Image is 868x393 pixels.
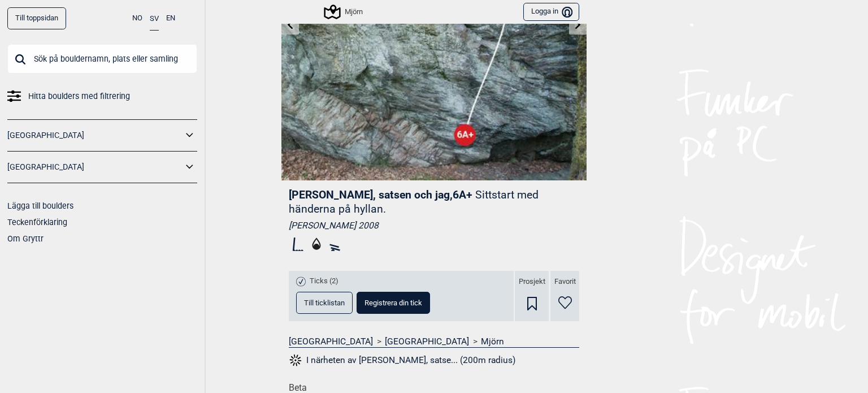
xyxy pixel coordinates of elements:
[7,88,197,105] a: Hitta boulders med filtrering
[385,336,469,347] a: [GEOGRAPHIC_DATA]
[7,159,183,175] a: [GEOGRAPHIC_DATA]
[289,188,539,215] p: Sittstart med händerna på hyllan.
[289,220,579,231] div: [PERSON_NAME] 2008
[481,336,504,347] a: Mjörn
[289,188,472,201] span: [PERSON_NAME], satsen och jag , 6A+
[357,292,430,314] button: Registrera din tick
[7,218,67,227] a: Teckenförklaring
[515,271,549,321] div: Prosjekt
[364,299,422,306] span: Registrera din tick
[7,127,183,144] a: [GEOGRAPHIC_DATA]
[289,336,579,347] nav: > >
[289,336,373,347] a: [GEOGRAPHIC_DATA]
[166,7,175,29] button: EN
[150,7,159,31] button: SV
[7,201,73,210] a: Lägga till boulders
[554,277,576,287] span: Favorit
[296,292,353,314] button: Till ticklistan
[304,299,345,306] span: Till ticklistan
[132,7,142,29] button: NO
[28,88,130,105] span: Hitta boulders med filtrering
[7,44,197,74] input: Sök på bouldernamn, plats eller samling
[7,7,66,29] a: Till toppsidan
[523,3,579,21] button: Logga in
[289,353,515,368] button: I närheten av [PERSON_NAME], satse... (200m radius)
[325,5,363,19] div: Mjörn
[310,277,338,286] span: Ticks (2)
[7,234,44,243] a: Om Gryttr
